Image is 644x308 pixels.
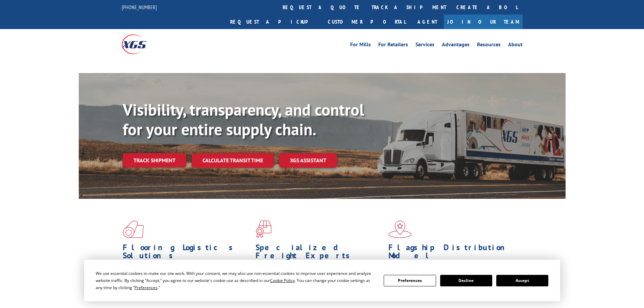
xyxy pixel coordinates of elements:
[444,15,523,29] a: Join Our Team
[192,153,274,168] a: Calculate transit time
[415,42,434,49] a: Services
[508,42,523,49] a: About
[225,15,323,29] a: Request a pickup
[135,285,158,290] span: Preferences
[440,275,492,286] button: Decline
[123,153,186,167] a: Track shipment
[350,42,371,49] a: For Mills
[270,278,295,283] span: Cookie Policy
[378,42,408,49] a: For Retailers
[279,153,337,168] a: XGS ASSISTANT
[123,99,364,140] b: Visibility, transparency, and control for your entire supply chain.
[323,15,411,29] a: Customer Portal
[123,243,251,263] h1: Flooring Logistics Solutions
[388,243,516,263] h1: Flagship Distribution Model
[84,260,560,301] div: Cookie Consent Prompt
[411,15,444,29] a: Agent
[122,4,157,10] a: [PHONE_NUMBER]
[496,275,548,286] button: Accept
[442,42,470,49] a: Advantages
[123,220,144,238] img: xgs-icon-total-supply-chain-intelligence-red
[256,243,383,263] h1: Specialized Freight Experts
[477,42,501,49] a: Resources
[96,270,376,291] div: We use essential cookies to make our site work. With your consent, we may also use non-essential ...
[384,275,436,286] button: Preferences
[256,220,271,238] img: xgs-icon-focused-on-flooring-red
[388,220,412,238] img: xgs-icon-flagship-distribution-model-red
